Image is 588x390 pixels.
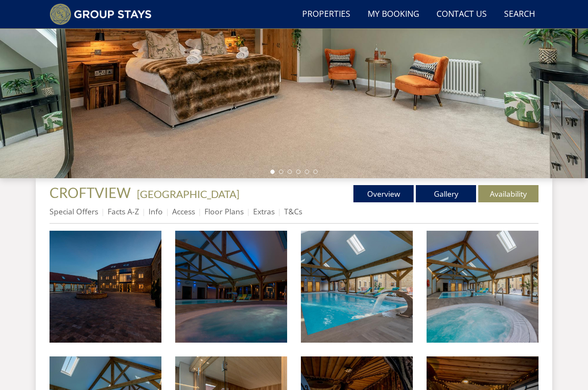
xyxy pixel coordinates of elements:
a: Contact Us [433,5,490,24]
a: Properties [299,5,354,24]
img: Group Stays [50,3,152,25]
a: T&Cs [284,206,302,217]
a: Extras [253,206,275,217]
a: Gallery [416,185,476,202]
a: Facts A-Z [108,206,139,217]
img: Croftview - To one end of the spa hall there's a very indulgent hot tub [427,231,538,343]
a: CROFTVIEW [50,184,133,201]
a: Search [501,5,538,24]
span: CROFTVIEW [50,184,131,201]
a: Overview [353,185,414,202]
img: Croftview - Group accommodation with a private indoor pool [301,231,413,343]
a: My Booking [364,5,423,24]
a: Access [172,206,195,217]
img: Croftview - Your very own private spa hall with a pool, hot tub and sauna [175,231,287,343]
a: Availability [478,185,538,202]
a: Special Offers [50,206,98,217]
a: [GEOGRAPHIC_DATA] [137,188,239,200]
img: Croftview - Holiday house sleeps 30 with a private pool [50,231,161,343]
span: - [133,188,239,200]
a: Floor Plans [204,206,244,217]
a: Info [149,206,163,217]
